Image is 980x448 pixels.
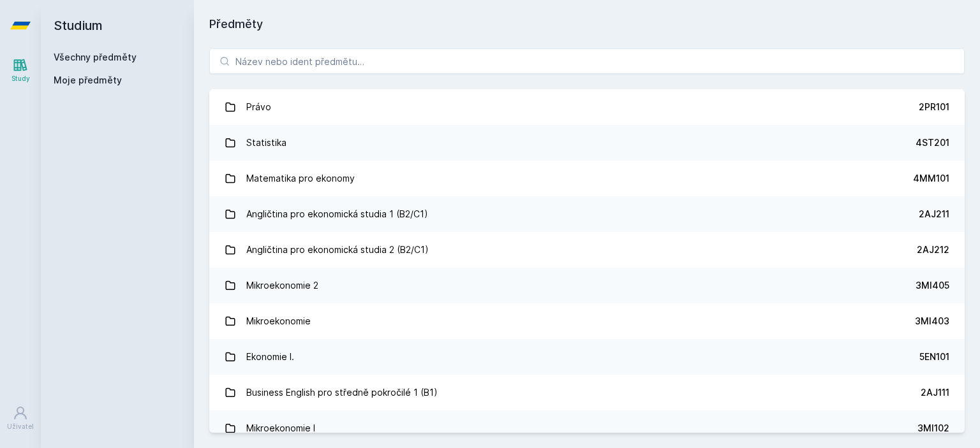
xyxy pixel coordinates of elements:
a: Angličtina pro ekonomická studia 2 (B2/C1) 2AJ212 [209,232,965,268]
a: Mikroekonomie 3MI403 [209,303,965,339]
div: Právo [246,94,271,120]
div: 2AJ212 [917,243,949,256]
a: Angličtina pro ekonomická studia 1 (B2/C1) 2AJ211 [209,196,965,232]
div: Angličtina pro ekonomická studia 2 (B2/C1) [246,237,429,263]
h1: Předměty [209,15,965,33]
div: Statistika [246,130,286,155]
div: Uživatel [7,422,34,431]
span: Moje předměty [54,74,122,87]
div: Matematika pro ekonomy [246,166,355,191]
a: Uživatel [3,399,38,438]
a: Mikroekonomie I 3MI102 [209,410,965,446]
div: Angličtina pro ekonomická studia 1 (B2/C1) [246,201,428,227]
a: Statistika 4ST201 [209,125,965,161]
div: Mikroekonomie [246,308,311,334]
a: Business English pro středně pokročilé 1 (B1) 2AJ111 [209,375,965,410]
a: Matematika pro ekonomy 4MM101 [209,161,965,196]
div: 3MI405 [916,279,949,292]
div: 2AJ111 [921,386,949,399]
div: 4ST201 [916,136,949,149]
a: Všechny předměty [54,52,137,62]
div: Study [11,74,30,83]
div: 5EN101 [919,350,949,363]
div: 3MI403 [915,315,949,328]
a: Mikroekonomie 2 3MI405 [209,268,965,303]
a: Právo 2PR101 [209,89,965,125]
div: Business English pro středně pokročilé 1 (B1) [246,380,438,405]
div: Mikroekonomie 2 [246,273,318,298]
div: Ekonomie I. [246,344,294,370]
div: 3MI102 [917,422,949,435]
a: Ekonomie I. 5EN101 [209,339,965,375]
div: 2AJ211 [919,208,949,220]
div: 2PR101 [919,101,949,113]
input: Název nebo ident předmětu… [209,48,965,74]
a: Study [3,51,38,90]
div: Mikroekonomie I [246,415,315,441]
div: 4MM101 [913,172,949,185]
